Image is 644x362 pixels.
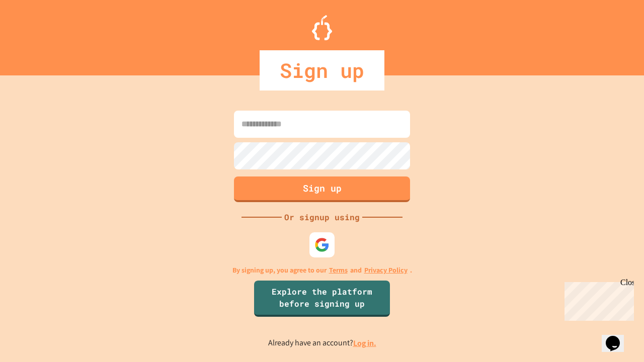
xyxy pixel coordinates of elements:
[234,176,410,202] button: Sign up
[4,4,69,64] div: Chat with us now!Close
[312,15,332,40] img: Logo.svg
[282,211,362,223] div: Or signup using
[314,237,330,252] img: google-icon.svg
[329,265,348,276] a: Terms
[560,278,634,321] iframe: chat widget
[232,265,412,276] p: By signing up, you agree to our and .
[353,338,376,348] a: Log in.
[268,337,376,349] p: Already have an account?
[602,322,634,352] iframe: chat widget
[254,281,390,317] a: Explore the platform before signing up
[364,265,408,276] a: Privacy Policy
[260,50,384,90] div: Sign up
